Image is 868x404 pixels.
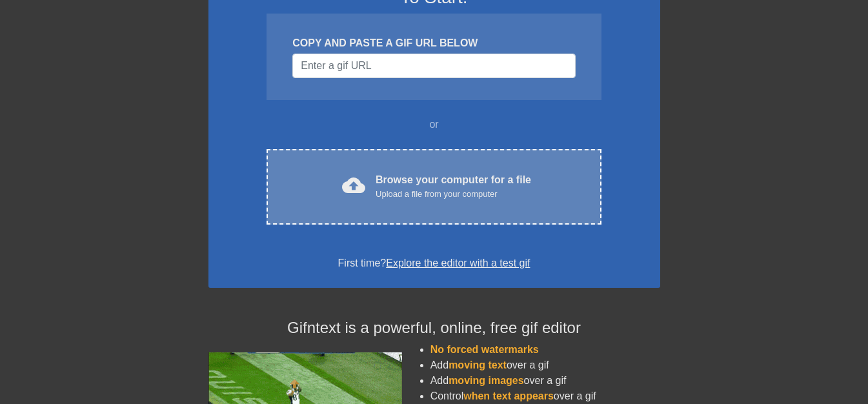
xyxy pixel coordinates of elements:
[225,256,643,271] div: First time?
[376,188,531,201] div: Upload a file from your computer
[386,258,530,268] a: Explore the editor with a test gif
[430,389,660,404] li: Control over a gif
[292,54,575,78] input: Username
[463,390,554,401] span: when text appears
[292,35,575,51] div: COPY AND PASTE A GIF URL BELOW
[342,174,365,197] span: cloud_upload
[430,358,660,373] li: Add over a gif
[208,319,660,338] h4: Gifntext is a powerful, online, free gif editor
[449,375,523,386] span: moving images
[376,172,531,201] div: Browse your computer for a file
[430,344,539,355] span: No forced watermarks
[242,117,627,132] div: or
[449,359,507,370] span: moving text
[430,373,660,389] li: Add over a gif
